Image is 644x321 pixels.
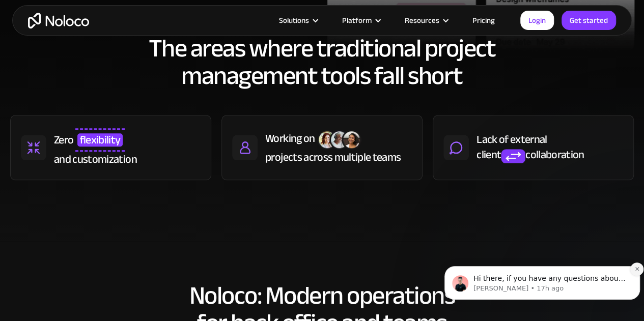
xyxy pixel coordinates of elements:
a: home [28,13,89,28]
div: Solutions [279,14,309,27]
div: Platform [342,14,372,27]
div: projects across multiple teams [265,150,401,165]
iframe: Intercom notifications message [440,245,644,316]
a: Get started [562,11,616,30]
div: Working on [265,131,315,146]
div: collaboration [525,147,584,162]
a: Login [520,11,554,30]
div: Solutions [266,14,329,27]
a: Pricing [460,14,508,27]
h2: The areas where traditional project management tools fall short [10,35,634,90]
div: and customization [54,152,137,167]
span: flexibility [77,133,123,147]
div: Resources [392,14,460,27]
div: Resources [405,14,439,27]
div: Lack of external [477,132,623,147]
div: Zero [54,132,73,148]
div: Platform [329,14,392,27]
div: client [477,147,501,162]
